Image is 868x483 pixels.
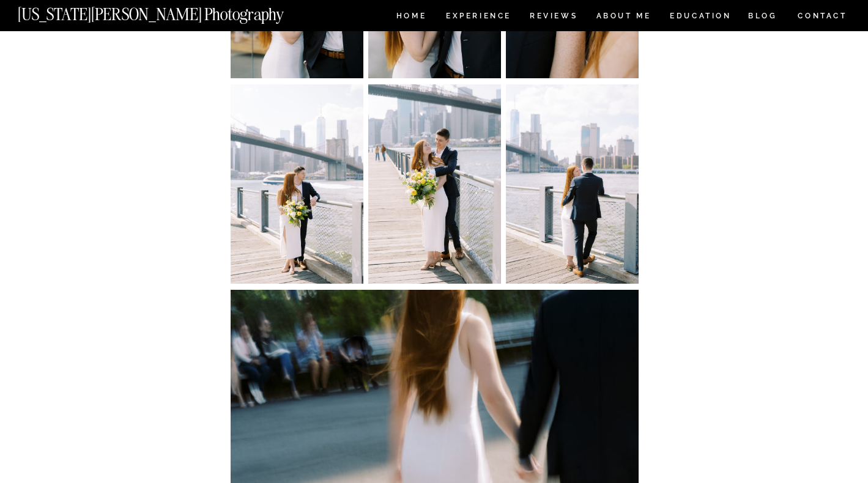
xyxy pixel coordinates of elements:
[530,12,576,23] a: REVIEWS
[669,12,733,23] a: EDUCATION
[506,84,639,283] img: brooklyn courthouse wedding photographer
[797,9,848,23] a: CONTACT
[748,12,777,23] a: BLOG
[446,12,510,23] a: Experience
[596,12,651,23] a: ABOUT ME
[18,6,325,17] a: [US_STATE][PERSON_NAME] Photography
[394,12,429,23] a: HOME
